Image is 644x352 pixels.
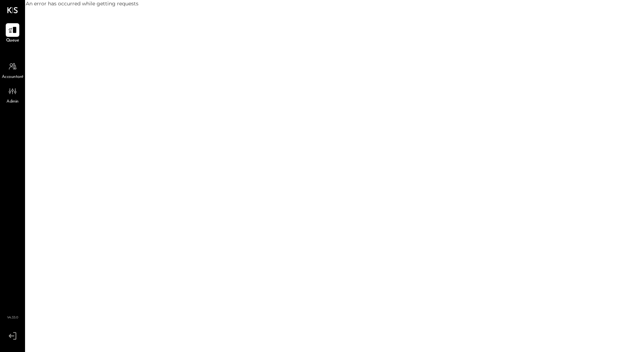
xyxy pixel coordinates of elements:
span: Admin [6,99,19,105]
a: Accountant [0,60,25,80]
span: Queue [6,38,19,44]
a: Queue [0,23,25,44]
a: Admin [0,84,25,105]
span: Accountant [2,74,24,80]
